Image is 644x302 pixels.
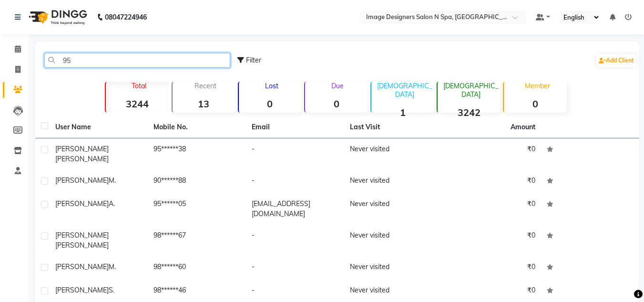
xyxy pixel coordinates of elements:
strong: 0 [504,98,566,110]
span: M. [109,176,116,185]
span: [PERSON_NAME] [55,241,109,250]
strong: 3244 [106,98,168,110]
th: Last Visit [344,116,442,138]
span: A. [109,199,115,208]
td: - [246,256,344,280]
a: Add Client [596,54,636,67]
span: [PERSON_NAME] [55,262,109,271]
th: User Name [50,116,148,138]
span: [PERSON_NAME] [55,231,109,240]
b: 08047224946 [105,4,147,31]
p: Lost [243,82,301,90]
span: [PERSON_NAME] [55,155,109,163]
span: [PERSON_NAME] [55,145,109,153]
td: ₹0 [443,138,541,170]
span: S. [109,286,114,294]
p: Due [307,82,368,90]
strong: 0 [239,98,301,110]
td: - [246,170,344,193]
td: Never visited [344,170,442,193]
strong: 3242 [438,106,500,118]
strong: 1 [371,106,434,118]
strong: 13 [173,98,235,110]
td: - [246,138,344,170]
td: ₹0 [443,225,541,256]
p: Total [110,82,168,90]
td: Never visited [344,256,442,280]
span: [PERSON_NAME] [55,199,109,208]
td: ₹0 [443,256,541,280]
p: Member [508,82,566,90]
span: M. [109,262,116,271]
img: logo [24,4,90,31]
td: Never visited [344,193,442,225]
strong: 0 [305,98,368,110]
input: Search by Name/Mobile/Email/Code [44,53,230,68]
td: ₹0 [443,193,541,225]
td: [EMAIL_ADDRESS][DOMAIN_NAME] [246,193,344,225]
span: Filter [246,56,261,64]
th: Mobile No. [148,116,246,138]
td: - [246,225,344,256]
p: [DEMOGRAPHIC_DATA] [441,82,500,99]
td: Never visited [344,138,442,170]
td: Never visited [344,225,442,256]
th: Email [246,116,344,138]
p: Recent [176,82,235,90]
p: [DEMOGRAPHIC_DATA] [375,82,434,99]
th: Amount [505,116,541,138]
span: [PERSON_NAME] [55,286,109,294]
span: [PERSON_NAME] [55,176,109,185]
td: ₹0 [443,170,541,193]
